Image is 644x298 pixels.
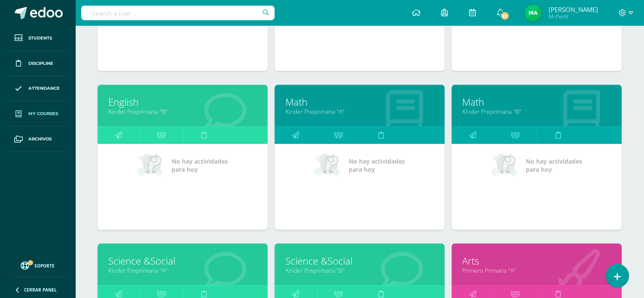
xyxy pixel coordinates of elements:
[28,136,52,143] span: Archivos
[108,95,257,109] a: English
[463,254,611,268] a: Arts
[285,95,434,109] a: Math
[285,254,434,268] a: Science &Social
[315,152,343,178] img: no_activities_small.png
[463,95,611,109] a: Math
[500,11,510,21] span: 89
[7,26,69,51] a: Students
[525,4,542,21] img: 65d24bf89045e17e2505453a25dd4ac2.png
[28,60,53,67] span: Discipline
[285,266,434,274] a: Kinder Preprimaria "B"
[10,259,65,271] a: Soporte
[7,51,69,76] a: Discipline
[526,157,583,173] span: No hay actividades para hoy
[285,107,434,116] a: Kinder Preprimaria "A"
[138,152,166,178] img: no_activities_small.png
[24,287,57,293] span: Cerrar panel
[28,85,60,92] span: Attendance
[7,127,69,152] a: Archivos
[108,254,257,268] a: Science &Social
[463,107,611,116] a: Kinder Preprimaria "B"
[549,13,598,20] span: Mi Perfil
[7,76,69,102] a: Attendance
[172,157,228,173] span: No hay actividades para hoy
[35,263,55,269] span: Soporte
[492,152,520,178] img: no_activities_small.png
[349,157,405,173] span: No hay actividades para hoy
[549,5,598,14] span: [PERSON_NAME]
[108,107,257,116] a: Kinder Preprimaria "B"
[7,101,69,127] a: My courses
[81,6,275,20] input: Search a user…
[463,266,611,274] a: Primero Primaria "A"
[108,266,257,274] a: Kinder Preprimaria "A"
[28,110,58,117] span: My courses
[28,35,52,42] span: Students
